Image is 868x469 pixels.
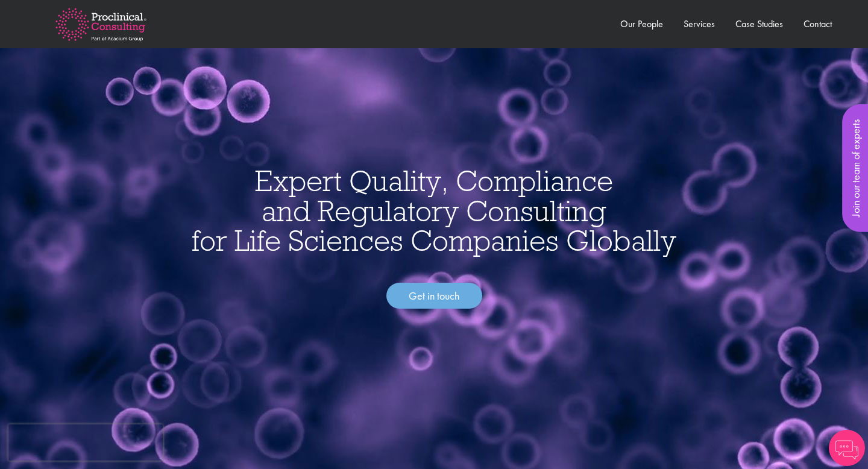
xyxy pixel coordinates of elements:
[8,424,163,461] iframe: reCAPTCHA
[804,17,832,30] a: Contact
[386,283,482,309] a: Get in touch
[684,17,715,30] a: Services
[620,17,663,30] a: Our People
[735,17,783,30] a: Case Studies
[829,430,865,466] img: Chatbot
[12,166,856,256] h1: Expert Quality, Compliance and Regulatory Consulting for Life Sciences Companies Globally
